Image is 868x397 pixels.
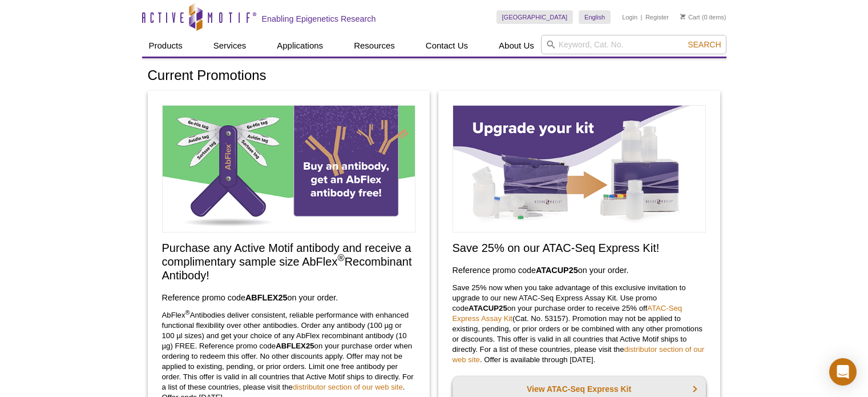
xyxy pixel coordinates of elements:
strong: ATACUP25 [469,304,507,312]
sup: ® [337,253,344,264]
a: Services [207,35,253,57]
div: Open Intercom Messenger [829,358,857,386]
a: Applications [270,35,330,57]
a: Products [142,35,189,57]
li: (0 items) [680,10,726,24]
span: Search [688,40,721,49]
button: Search [684,39,724,50]
h3: Reference promo code on your order. [162,291,415,304]
h2: Purchase any Active Motif antibody and receive a complimentary sample size AbFlex Recombinant Ant... [162,241,415,282]
h1: Current Promotions [148,68,721,85]
strong: ABFLEX25 [276,342,314,350]
a: distributor section of our web site [293,383,403,391]
input: Keyword, Cat. No. [541,35,726,54]
li: | [641,10,643,24]
a: Login [622,13,637,21]
a: English [579,10,611,24]
sup: ® [185,309,190,316]
a: Cart [680,13,700,21]
h3: Reference promo code on your order. [453,263,706,277]
img: Your Cart [680,14,685,19]
a: [GEOGRAPHIC_DATA] [496,10,574,24]
strong: ABFLEX25 [245,293,288,302]
strong: ATACUP25 [536,266,578,275]
a: About Us [492,35,541,57]
img: Save on ATAC-Seq Express Assay Kit [453,105,706,232]
a: Register [645,13,669,21]
a: Contact Us [419,35,475,57]
h2: Enabling Epigenetics Research [262,14,376,24]
img: Free Sample Size AbFlex Antibody [162,105,415,232]
p: Save 25% now when you take advantage of this exclusive invitation to upgrade to our new ATAC-Seq ... [453,283,706,365]
h2: Save 25% on our ATAC-Seq Express Kit! [453,241,706,255]
a: Resources [347,35,402,57]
